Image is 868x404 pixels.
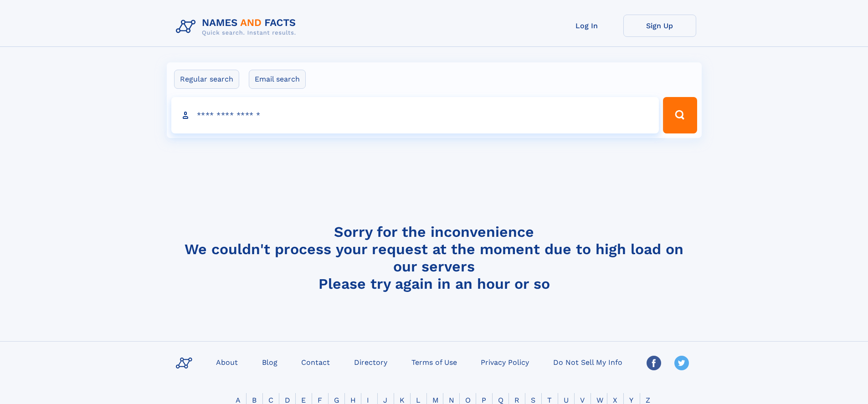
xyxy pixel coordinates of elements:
img: Facebook [647,356,661,370]
a: Contact [298,355,334,368]
button: Search Button [663,97,697,133]
img: Logo Names and Facts [172,15,303,39]
a: Directory [350,355,391,368]
label: Email search [249,70,306,89]
label: Regular search [174,70,239,89]
a: About [212,355,241,368]
a: Log In [550,15,623,37]
a: Terms of Use [408,355,461,368]
a: Do Not Sell My Info [550,355,626,368]
img: Twitter [674,356,689,370]
a: Sign Up [623,15,696,37]
a: Privacy Policy [477,355,533,368]
input: search input [171,97,659,133]
a: Blog [258,355,281,368]
h4: Sorry for the inconvenience We couldn't process your request at the moment due to high load on ou... [172,223,696,292]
